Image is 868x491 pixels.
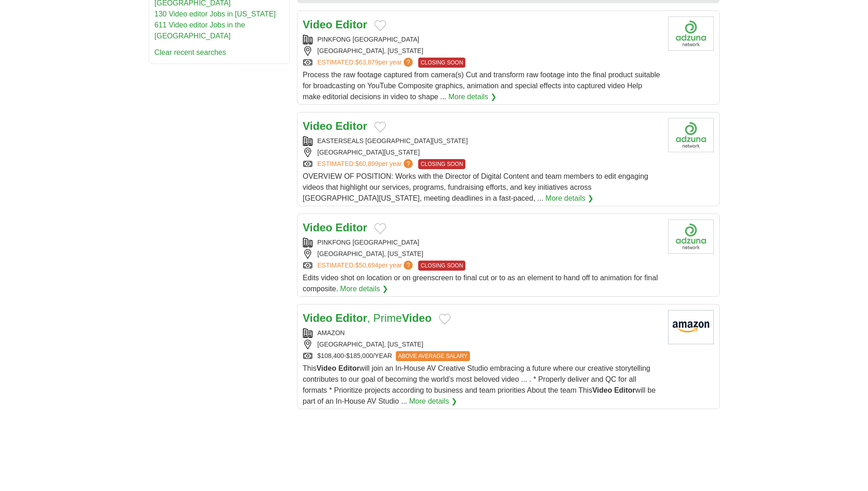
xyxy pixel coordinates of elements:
[303,221,367,234] a: Video Editor
[155,21,245,40] a: 611 Video editor Jobs in the [GEOGRAPHIC_DATA]
[668,118,714,152] img: Company logo
[335,221,367,234] strong: Editor
[303,148,661,157] div: [GEOGRAPHIC_DATA][US_STATE]
[303,340,661,349] div: [GEOGRAPHIC_DATA], [US_STATE]
[374,122,386,133] button: Add to favorite jobs
[338,364,359,372] strong: Editor
[303,364,656,405] span: This will join an In-House AV Creative Studio embracing a future where our creative storytelling ...
[592,386,612,394] strong: Video
[335,120,367,132] strong: Editor
[396,351,470,361] span: ABOVE AVERAGE SALARY
[418,261,465,271] span: CLOSING SOON
[418,159,465,169] span: CLOSING SOON
[303,249,661,259] div: [GEOGRAPHIC_DATA], [US_STATE]
[404,58,413,67] span: ?
[545,193,593,204] a: More details ❯
[404,261,413,270] span: ?
[402,312,431,324] strong: Video
[303,46,661,56] div: [GEOGRAPHIC_DATA], [US_STATE]
[303,172,648,202] span: OVERVIEW OF POSITION: Works with the Director of Digital Content and team members to edit engagin...
[318,329,345,336] a: AMAZON
[668,16,714,51] img: Company logo
[317,364,336,372] strong: Video
[355,262,378,269] span: $50,694
[303,351,661,361] div: $108,400-$185,000/YEAR
[303,120,367,132] a: Video Editor
[448,91,496,102] a: More details ❯
[340,283,388,294] a: More details ❯
[409,396,457,407] a: More details ❯
[404,159,413,168] span: ?
[303,274,658,293] span: Edits video shot on location or on greenscreen to final cut or to as an element to hand off to an...
[318,159,415,169] a: ESTIMATED:$60,899per year?
[155,48,226,56] a: Clear recent searches
[668,219,714,254] img: Company logo
[303,18,367,31] a: Video Editor
[374,223,386,234] button: Add to favorite jobs
[303,238,661,247] div: PINKFONG [GEOGRAPHIC_DATA]
[614,386,635,394] strong: Editor
[668,310,714,344] img: Amazon logo
[355,59,378,66] span: $63,879
[303,71,660,101] span: Process the raw footage captured from camera(s) Cut and transform raw footage into the final prod...
[303,120,333,132] strong: Video
[335,312,367,324] strong: Editor
[418,58,465,68] span: CLOSING SOON
[303,312,432,324] a: Video Editor, PrimeVideo
[439,314,451,325] button: Add to favorite jobs
[318,261,415,271] a: ESTIMATED:$50,694per year?
[303,35,661,44] div: PINKFONG [GEOGRAPHIC_DATA]
[303,312,333,324] strong: Video
[355,160,378,167] span: $60,899
[335,18,367,31] strong: Editor
[318,58,415,68] a: ESTIMATED:$63,879per year?
[303,136,661,146] div: EASTERSEALS [GEOGRAPHIC_DATA][US_STATE]
[374,20,386,31] button: Add to favorite jobs
[303,221,333,234] strong: Video
[155,10,276,18] a: 130 Video editor Jobs in [US_STATE]
[303,18,333,31] strong: Video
